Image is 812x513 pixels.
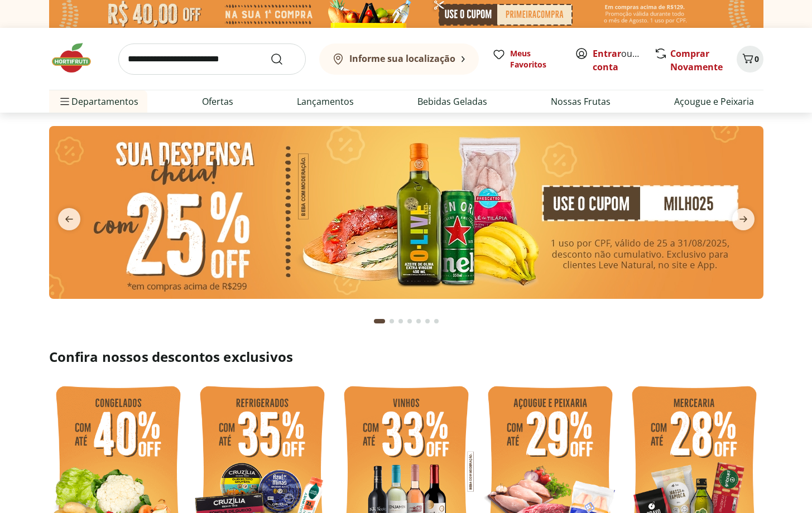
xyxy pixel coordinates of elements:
[432,308,441,335] button: Go to page 7 from fs-carousel
[674,95,754,108] a: Açougue e Peixaria
[414,308,423,335] button: Go to page 5 from fs-carousel
[492,48,561,70] a: Meus Favoritos
[417,95,487,108] a: Bebidas Geladas
[551,95,611,108] a: Nossas Frutas
[58,88,71,115] button: Menu
[118,43,306,75] input: search
[723,208,763,230] button: next
[510,48,561,70] span: Meus Favoritos
[49,41,105,75] img: Hortifruti
[405,308,414,335] button: Go to page 4 from fs-carousel
[396,308,405,335] button: Go to page 3 from fs-carousel
[319,43,479,75] button: Informe sua localização
[755,54,759,64] span: 0
[49,348,763,366] h2: Confira nossos descontos exclusivos
[270,52,297,66] button: Submit Search
[297,95,354,108] a: Lançamentos
[593,47,642,74] span: ou
[372,308,387,335] button: Current page from fs-carousel
[387,308,396,335] button: Go to page 2 from fs-carousel
[202,95,233,108] a: Ofertas
[349,52,455,65] b: Informe sua localização
[737,46,763,72] button: Carrinho
[49,208,89,230] button: previous
[593,47,654,73] a: Criar conta
[593,47,621,60] a: Entrar
[49,126,763,299] img: cupom
[423,308,432,335] button: Go to page 6 from fs-carousel
[58,88,138,115] span: Departamentos
[670,47,723,73] a: Comprar Novamente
